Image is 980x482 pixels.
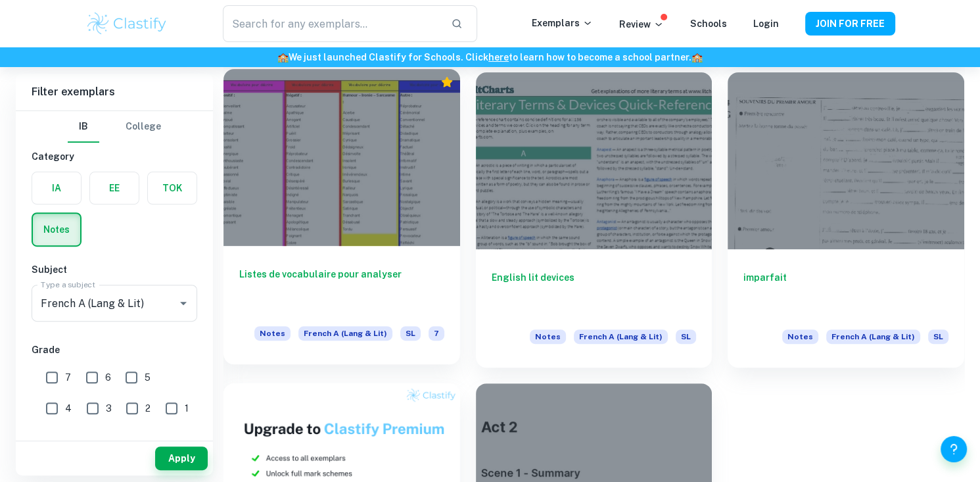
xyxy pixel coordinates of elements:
span: SL [400,326,421,341]
button: TOK [148,172,197,204]
h6: imparfait [743,270,948,314]
button: JOIN FOR FREE [805,12,895,36]
button: EE [90,172,139,204]
span: 🏫 [691,52,703,62]
h6: Filter exemplars [16,74,213,110]
span: French A (Lang & Lit) [574,329,668,344]
a: imparfaitNotesFrench A (Lang & Lit)SL [728,72,964,368]
button: Notes [33,214,80,245]
h6: English lit devices [492,270,697,314]
span: 4 [65,401,72,416]
img: Clastify logo [85,11,169,37]
p: Review [619,17,664,32]
span: 🏫 [277,52,289,62]
span: 7 [65,370,71,385]
label: Type a subject [41,279,95,290]
h6: We just launched Clastify for Schools. Click to learn how to become a school partner. [3,50,977,64]
div: Filter type choice [68,111,161,143]
span: 3 [106,401,112,416]
a: Login [753,18,779,29]
span: Notes [782,329,818,344]
a: here [488,52,509,62]
span: Notes [530,329,566,344]
button: IB [68,111,99,143]
h6: Subject [32,262,197,277]
button: Apply [155,446,208,470]
a: Listes de vocabulaire pour analyserNotesFrench A (Lang & Lit)SL7 [223,72,460,368]
span: Notes [254,326,291,341]
button: Help and Feedback [941,436,967,462]
span: French A (Lang & Lit) [298,326,392,341]
a: English lit devicesNotesFrench A (Lang & Lit)SL [476,72,712,368]
button: College [126,111,161,143]
h6: Grade [32,343,197,357]
input: Search for any exemplars... [223,5,440,42]
span: 2 [145,401,151,416]
span: French A (Lang & Lit) [826,329,920,344]
div: Premium [440,76,454,89]
p: Exemplars [532,16,593,30]
span: 6 [105,370,111,385]
button: IA [32,172,81,204]
span: SL [676,329,696,344]
span: 1 [185,401,189,416]
h6: Category [32,149,197,164]
span: 7 [429,326,444,341]
h6: Listes de vocabulaire pour analyser [239,267,444,310]
button: Open [174,294,193,312]
span: 5 [145,370,151,385]
a: Schools [690,18,727,29]
span: SL [928,329,948,344]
